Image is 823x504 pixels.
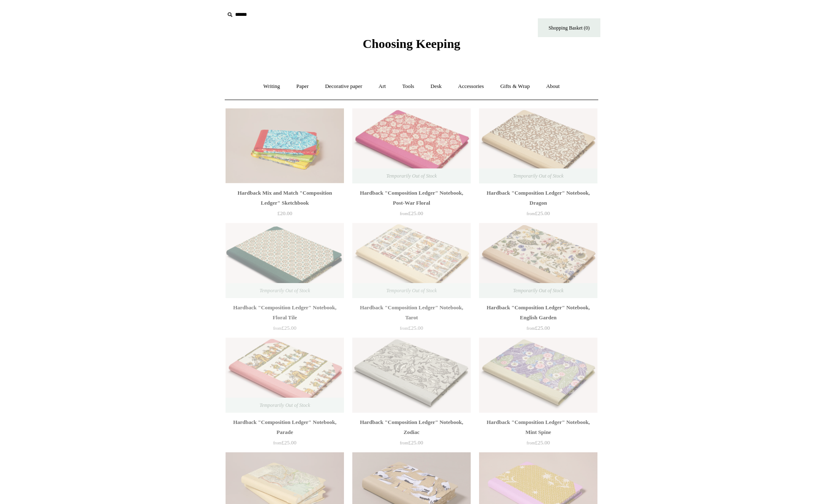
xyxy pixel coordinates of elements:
[273,325,296,331] span: £25.00
[256,75,288,98] a: Writing
[479,338,597,413] img: Hardback "Composition Ledger" Notebook, Mint Spine
[378,283,445,298] span: Temporarily Out of Stock
[226,223,344,298] img: Hardback "Composition Ledger" Notebook, Floral Tile
[479,303,597,337] a: Hardback "Composition Ledger" Notebook, English Garden from£25.00
[226,108,344,183] a: Hardback Mix and Match "Composition Ledger" Sketchbook Hardback Mix and Match "Composition Ledger...
[423,75,449,98] a: Desk
[481,188,595,208] div: Hardback "Composition Ledger" Notebook, Dragon
[228,417,342,437] div: Hardback "Composition Ledger" Notebook, Parade
[481,417,595,437] div: Hardback "Composition Ledger" Notebook, Mint Spine
[479,188,597,222] a: Hardback "Composition Ledger" Notebook, Dragon from£25.00
[479,223,597,298] img: Hardback "Composition Ledger" Notebook, English Garden
[289,75,316,98] a: Paper
[539,75,567,98] a: About
[400,439,423,446] span: £25.00
[226,417,344,451] a: Hardback "Composition Ledger" Notebook, Parade from£25.00
[352,223,471,298] img: Hardback "Composition Ledger" Notebook, Tarot
[400,441,408,445] span: from
[527,211,535,216] span: from
[226,223,344,298] a: Hardback "Composition Ledger" Notebook, Floral Tile Hardback "Composition Ledger" Notebook, Flora...
[479,223,597,298] a: Hardback "Composition Ledger" Notebook, English Garden Hardback "Composition Ledger" Notebook, En...
[504,283,572,298] span: Temporarily Out of Stock
[226,108,344,183] img: Hardback Mix and Match "Composition Ledger" Sketchbook
[504,168,572,183] span: Temporarily Out of Stock
[395,75,422,98] a: Tools
[352,338,471,413] img: Hardback "Composition Ledger" Notebook, Zodiac
[538,18,600,37] a: Shopping Basket (0)
[354,303,469,323] div: Hardback "Composition Ledger" Notebook, Tarot
[226,338,344,413] img: Hardback "Composition Ledger" Notebook, Parade
[354,188,469,208] div: Hardback "Composition Ledger" Notebook, Post-War Floral
[352,188,471,222] a: Hardback "Composition Ledger" Notebook, Post-War Floral from£25.00
[479,417,597,451] a: Hardback "Composition Ledger" Notebook, Mint Spine from£25.00
[493,75,537,98] a: Gifts & Wrap
[527,325,550,331] span: £25.00
[400,326,408,331] span: from
[226,188,344,222] a: Hardback Mix and Match "Composition Ledger" Sketchbook £20.00
[277,210,292,216] span: £20.00
[352,303,471,337] a: Hardback "Composition Ledger" Notebook, Tarot from£25.00
[481,303,595,323] div: Hardback "Composition Ledger" Notebook, English Garden
[273,326,281,331] span: from
[363,37,460,50] span: Choosing Keeping
[527,441,535,445] span: from
[527,439,550,446] span: £25.00
[378,168,445,183] span: Temporarily Out of Stock
[479,108,597,183] a: Hardback "Composition Ledger" Notebook, Dragon Hardback "Composition Ledger" Notebook, Dragon Tem...
[371,75,393,98] a: Art
[479,338,597,413] a: Hardback "Composition Ledger" Notebook, Mint Spine Hardback "Composition Ledger" Notebook, Mint S...
[352,108,471,183] img: Hardback "Composition Ledger" Notebook, Post-War Floral
[226,303,344,337] a: Hardback "Composition Ledger" Notebook, Floral Tile from£25.00
[352,338,471,413] a: Hardback "Composition Ledger" Notebook, Zodiac Hardback "Composition Ledger" Notebook, Zodiac
[479,108,597,183] img: Hardback "Composition Ledger" Notebook, Dragon
[354,417,469,437] div: Hardback "Composition Ledger" Notebook, Zodiac
[352,417,471,451] a: Hardback "Composition Ledger" Notebook, Zodiac from£25.00
[451,75,492,98] a: Accessories
[273,441,281,445] span: from
[352,108,471,183] a: Hardback "Composition Ledger" Notebook, Post-War Floral Hardback "Composition Ledger" Notebook, P...
[228,303,342,323] div: Hardback "Composition Ledger" Notebook, Floral Tile
[352,223,471,298] a: Hardback "Composition Ledger" Notebook, Tarot Hardback "Composition Ledger" Notebook, Tarot Tempo...
[251,398,318,413] span: Temporarily Out of Stock
[400,210,423,216] span: £25.00
[527,210,550,216] span: £25.00
[226,338,344,413] a: Hardback "Composition Ledger" Notebook, Parade Hardback "Composition Ledger" Notebook, Parade Tem...
[228,188,342,208] div: Hardback Mix and Match "Composition Ledger" Sketchbook
[400,325,423,331] span: £25.00
[400,211,408,216] span: from
[363,43,460,49] a: Choosing Keeping
[273,439,296,446] span: £25.00
[527,326,535,331] span: from
[251,283,318,298] span: Temporarily Out of Stock
[318,75,370,98] a: Decorative paper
